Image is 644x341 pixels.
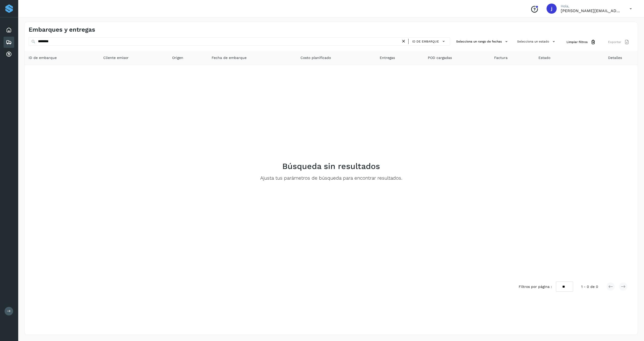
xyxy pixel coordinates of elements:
button: Selecciona un estado [515,37,558,46]
span: Factura [494,55,508,60]
span: Filtros por página : [519,284,552,289]
span: 1 - 0 de 0 [581,284,598,289]
span: ID de embarque [29,55,57,60]
button: Exportar [604,37,634,47]
span: Entregas [380,55,395,60]
button: Limpiar filtros [562,37,600,47]
span: ID de embarque [412,39,439,44]
button: Selecciona un rango de fechas [454,37,511,46]
div: Embarques y entregas [4,37,14,48]
h4: Embarques y entregas [29,26,95,33]
span: Limpiar filtros [567,40,588,44]
span: Detalles [608,55,622,60]
div: Inicio [4,25,14,36]
span: Exportar [608,40,621,44]
span: Origen [172,55,183,60]
button: ID de embarque [411,38,448,45]
span: Costo planificado [300,55,331,60]
h2: Búsqueda sin resultados [282,161,380,171]
div: Cuentas por cobrar [4,49,14,60]
span: POD cargadas [428,55,452,60]
span: Fecha de embarque [212,55,247,60]
span: Cliente emisor [103,55,129,60]
p: Ajusta tus parámetros de búsqueda para encontrar resultados. [260,175,402,181]
p: Hola, [561,4,621,8]
span: Estado [538,55,550,60]
p: jose.garciag@larmex.com [561,8,621,13]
